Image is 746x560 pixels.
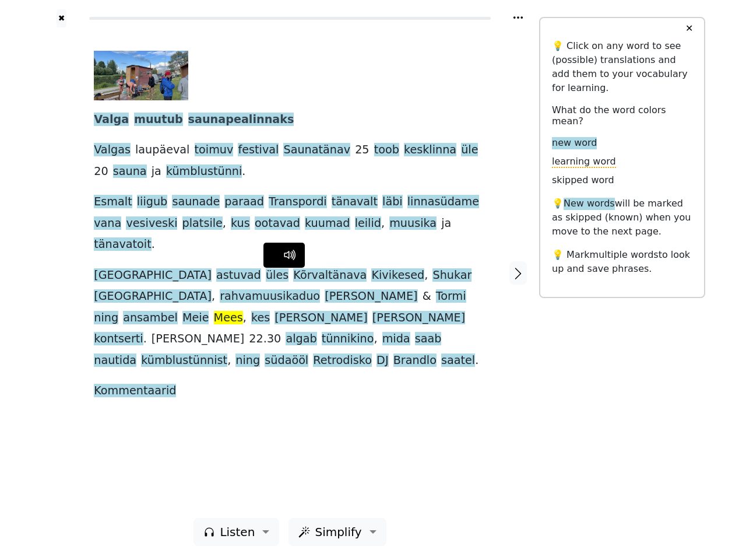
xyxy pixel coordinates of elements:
span: vesiveski [126,216,177,231]
span: Valga [94,113,129,127]
span: [PERSON_NAME] [152,332,244,346]
span: kümblustünni [166,164,242,179]
span: algab [286,332,316,346]
span: toimuv [195,143,234,157]
span: . [475,353,478,368]
span: Valgas [94,143,131,157]
span: ansambel [123,311,178,325]
span: tänavatoit [94,237,151,252]
span: , [374,332,377,346]
span: [PERSON_NAME] [275,311,367,325]
span: platsile [182,216,223,231]
span: Kõrvaltänava [293,268,367,283]
p: 💡 Click on any word to see (possible) translations and add them to your vocabulary for learning. [552,39,692,95]
span: üle [461,143,478,157]
span: saunade [172,195,220,209]
span: Tormi [436,289,466,304]
span: ja [152,164,161,179]
span: 25 [355,143,369,157]
span: , [223,216,226,231]
span: leilid [355,216,381,231]
span: toob [374,143,399,157]
span: astuvad [216,268,261,283]
span: . [242,164,245,179]
span: , [381,216,385,231]
span: ning [235,353,260,368]
span: sauna [113,164,147,179]
span: , [424,268,428,283]
span: 22 [249,332,263,346]
span: [GEOGRAPHIC_DATA] [94,268,212,283]
span: Kivikesed [371,268,424,283]
span: . [152,237,155,252]
span: DJ [376,353,388,368]
span: . [263,332,267,346]
span: nautida [94,353,136,368]
span: New words [564,198,615,210]
span: kesklinna [404,143,456,157]
span: üles [266,268,288,283]
span: laupäeval [135,143,189,157]
span: . [143,332,147,346]
span: linnasüdame [407,195,479,209]
span: Mees [214,311,243,325]
span: kuumad [305,216,350,231]
span: Transpordi [269,195,327,209]
span: saatel [441,353,475,368]
span: [GEOGRAPHIC_DATA] [94,289,212,304]
span: Shukar [432,268,471,283]
span: Meie [182,311,209,325]
img: 17075168t1h3883.jpg [94,51,188,100]
span: ja [441,216,451,231]
span: kontserti [94,332,143,346]
span: liigub [137,195,168,209]
span: 30 [267,332,281,346]
span: mida [382,332,410,346]
span: & [423,289,431,304]
span: multiple words [590,249,659,260]
span: ning [94,311,118,325]
span: saab [415,332,442,346]
span: rahvamuusikaduo [220,289,320,304]
span: läbi [382,195,403,209]
h6: What do the word colors mean? [552,104,692,127]
p: 💡 Mark to look up and save phrases. [552,248,692,276]
span: new word [552,137,597,149]
span: festival [238,143,279,157]
span: muutub [134,113,183,127]
span: Listen [220,523,255,541]
span: saunapealinnaks [188,113,294,127]
span: [PERSON_NAME] [372,311,465,325]
span: learning word [552,156,616,168]
span: Retrodisko [313,353,372,368]
span: paraad [224,195,264,209]
button: Simplify [288,518,386,546]
span: kümblustünnist [141,353,227,368]
span: tänavalt [332,195,378,209]
span: [PERSON_NAME] [325,289,417,304]
span: , [227,353,231,368]
button: Listen [193,518,279,546]
span: muusika [389,216,437,231]
span: Kommentaarid [94,384,176,398]
span: kus [231,216,250,231]
p: 💡 will be marked as skipped (known) when you move to the next page. [552,197,692,239]
span: tünnikino [322,332,374,346]
span: skipped word [552,174,614,187]
button: ✖ [57,9,66,27]
span: Saunatänav [283,143,350,157]
span: kes [251,311,270,325]
span: , [212,289,215,304]
span: Brandlo [393,353,437,368]
span: vana [94,216,121,231]
span: Simplify [315,523,361,541]
span: ootavad [255,216,300,231]
span: , [243,311,247,325]
button: ✕ [678,18,700,39]
span: 20 [94,164,108,179]
span: südaööl [265,353,308,368]
span: Esmalt [94,195,132,209]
